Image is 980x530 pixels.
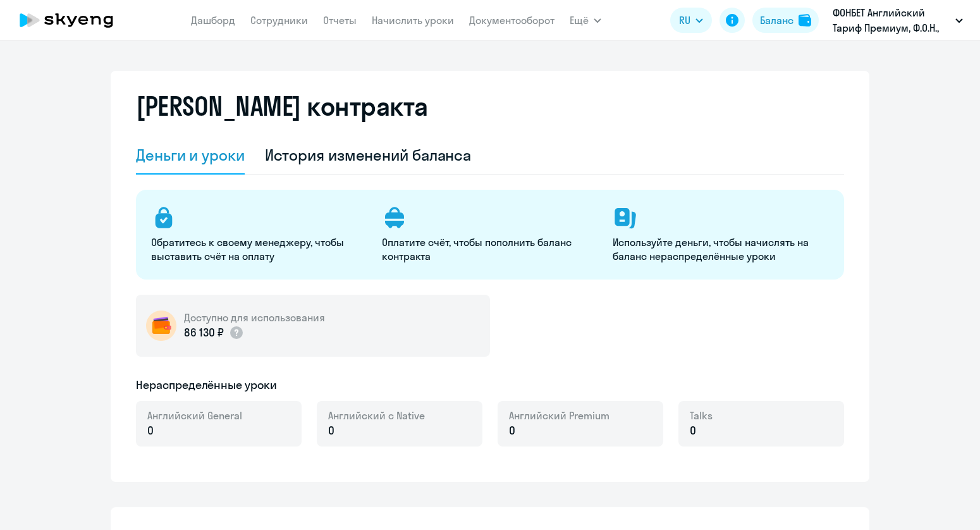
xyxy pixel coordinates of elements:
span: 0 [328,422,334,439]
h5: Нераспределённые уроки [136,377,277,393]
a: Сотрудники [250,14,308,27]
p: Обратитесь к своему менеджеру, чтобы выставить счёт на оплату [151,235,367,263]
a: Документооборот [469,14,554,27]
a: Отчеты [323,14,357,27]
h2: [PERSON_NAME] контракта [136,91,428,121]
img: wallet-circle.png [146,311,176,341]
h5: Доступно для использования [184,311,325,324]
div: История изменений баланса [265,145,472,165]
span: RU [679,13,690,28]
button: Ещё [570,8,601,33]
span: 0 [509,422,515,439]
span: Ещё [570,13,589,28]
p: ФОНБЕТ Английский Тариф Премиум, Ф.О.Н., ООО [833,5,950,35]
p: Оплатите счёт, чтобы пополнить баланс контракта [382,235,597,263]
a: Начислить уроки [372,14,454,27]
span: Английский с Native [328,409,425,422]
button: ФОНБЕТ Английский Тариф Премиум, Ф.О.Н., ООО [826,5,969,35]
p: Используйте деньги, чтобы начислять на баланс нераспределённые уроки [613,235,828,263]
span: Talks [690,409,713,422]
span: Английский Premium [509,409,609,422]
div: Деньги и уроки [136,145,245,165]
span: 0 [690,422,696,439]
span: 0 [147,422,154,439]
button: RU [670,8,712,33]
span: Английский General [147,409,242,422]
img: balance [799,14,811,27]
p: 86 130 ₽ [184,324,244,341]
div: Баланс [760,13,793,28]
a: Дашборд [191,14,235,27]
button: Балансbalance [752,8,819,33]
